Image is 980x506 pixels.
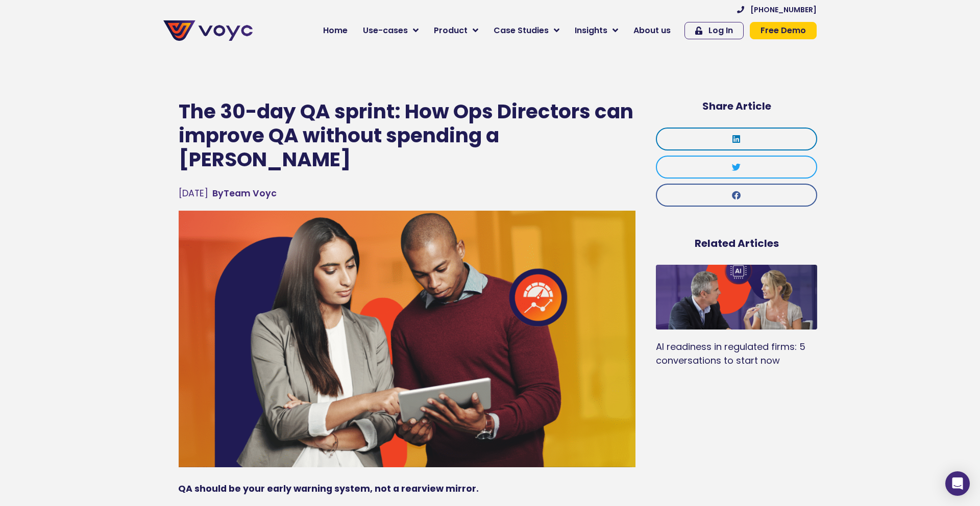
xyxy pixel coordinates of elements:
a: Use-cases [355,20,426,41]
span: Use-cases [363,24,408,37]
img: voyc-full-logo [163,20,253,41]
time: [DATE] [179,187,208,199]
span: [PHONE_NUMBER] [750,6,817,13]
span: Home [323,24,348,37]
a: [PHONE_NUMBER] [737,6,817,13]
span: Product [434,24,468,37]
span: Insights [575,24,607,37]
h5: Related Articles [656,237,817,249]
h5: Share Article [656,100,817,112]
img: man and woman having a formal conversation at the office [655,251,818,343]
span: Log In [708,27,733,35]
h1: The 30-day QA sprint: How Ops Directors can improve QA without spending a [PERSON_NAME] [179,100,635,171]
a: Free Demo [750,22,817,39]
span: By [212,187,224,199]
div: Share on facebook [656,184,817,207]
a: Home [315,20,355,41]
a: AI readiness in regulated firms: 5 conversations to start now [656,340,805,367]
span: Case Studies [494,24,549,37]
a: Insights [567,20,626,41]
a: Product [426,20,486,41]
b: QA should be your early warning system, not a rearview mirror. [178,483,479,495]
span: Team Voyc [212,187,277,200]
a: ByTeam Voyc [212,187,277,200]
span: Free Demo [761,27,806,35]
span: About us [633,24,671,37]
a: man and woman having a formal conversation at the office [656,265,817,330]
div: Open Intercom Messenger [945,471,970,496]
div: Share on linkedin [656,128,817,150]
div: Share on twitter [656,156,817,179]
a: Case Studies [486,20,567,41]
a: Log In [684,22,744,39]
a: About us [626,20,678,41]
